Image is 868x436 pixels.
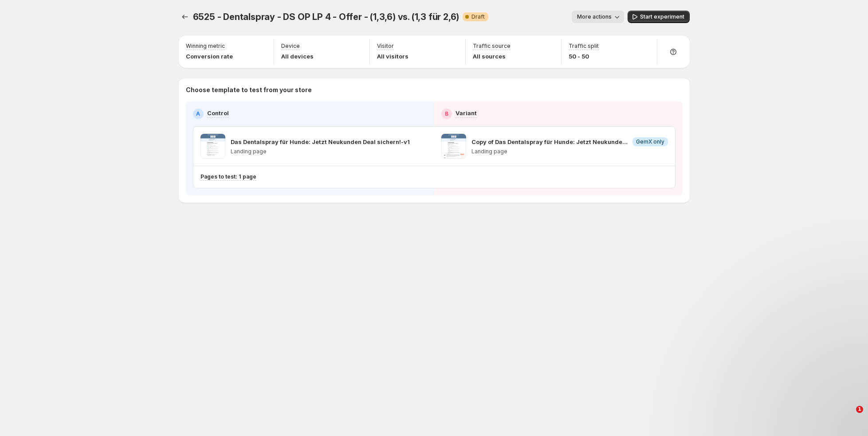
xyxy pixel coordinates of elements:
p: Control [207,109,229,117]
p: Conversion rate [186,52,233,61]
button: Start experiment [628,11,690,23]
span: Draft [471,13,485,20]
span: 1 [856,406,863,413]
p: 50 - 50 [569,52,599,61]
p: Choose template to test from your store [186,86,683,94]
img: Das Dentalspray für Hunde: Jetzt Neukunden Deal sichern!-v1 [200,134,225,159]
button: More actions [572,11,624,23]
p: All devices [281,52,314,61]
p: Das Dentalspray für Hunde: Jetzt Neukunden Deal sichern!-v1 [231,137,410,146]
p: Winning metric [186,43,225,50]
span: More actions [577,13,612,20]
p: Visitor [377,43,394,50]
p: Traffic source [473,43,511,50]
p: Variant [456,109,477,117]
h2: A [196,110,200,117]
span: Start experiment [640,13,684,20]
span: GemX only [636,138,664,145]
img: Copy of Das Dentalspray für Hunde: Jetzt Neukunden Deal sichern!-v1 [441,134,466,159]
p: Traffic split [569,43,599,50]
p: Copy of Das Dentalspray für Hunde: Jetzt Neukunden Deal sichern!-v1 [471,137,629,146]
p: Landing page [231,148,410,155]
p: All visitors [377,52,408,61]
p: Pages to test: 1 page [200,173,256,180]
iframe: Intercom live chat [838,406,859,427]
button: Experiments [179,11,191,23]
span: 6525 - Dentalspray - DS OP LP 4 - Offer - (1,3,6) vs. (1,3 für 2,6) [193,12,460,22]
h2: B [445,110,448,117]
p: Device [281,43,300,50]
p: All sources [473,52,511,61]
p: Landing page [471,148,668,155]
